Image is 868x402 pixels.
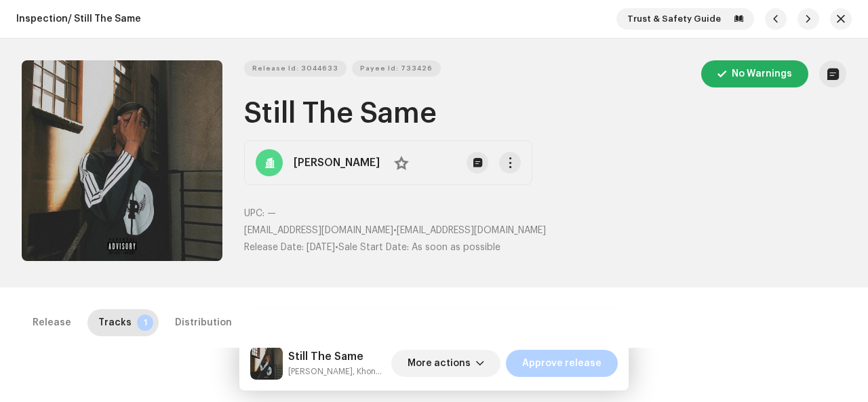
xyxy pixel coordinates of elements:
p: • [244,224,846,238]
span: — [267,209,276,218]
span: As soon as possible [412,243,500,252]
span: • [244,243,338,252]
span: [EMAIL_ADDRESS][DOMAIN_NAME] [397,226,546,235]
div: Distribution [175,309,232,336]
span: [DATE] [307,243,335,252]
button: Release Id: 3044633 [244,60,347,77]
span: Sale Start Date: [338,243,409,252]
h5: Still The Same [288,348,386,365]
span: Release Date: [244,243,304,252]
span: [EMAIL_ADDRESS][DOMAIN_NAME] [244,226,393,235]
span: UPC: [244,209,264,218]
span: Approve release [522,350,601,377]
button: Approve release [506,350,618,377]
span: Payee Id: 733426 [360,55,433,82]
span: Release Id: 3044633 [252,55,338,82]
strong: [PERSON_NAME] [294,155,380,171]
small: Still The Same [288,365,386,378]
button: More actions [391,350,500,377]
img: 91f65526-60ad-498a-86d3-74c53277af4b [250,347,283,380]
h1: Still The Same [244,98,846,129]
span: More actions [408,350,471,377]
button: Payee Id: 733426 [352,60,441,77]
